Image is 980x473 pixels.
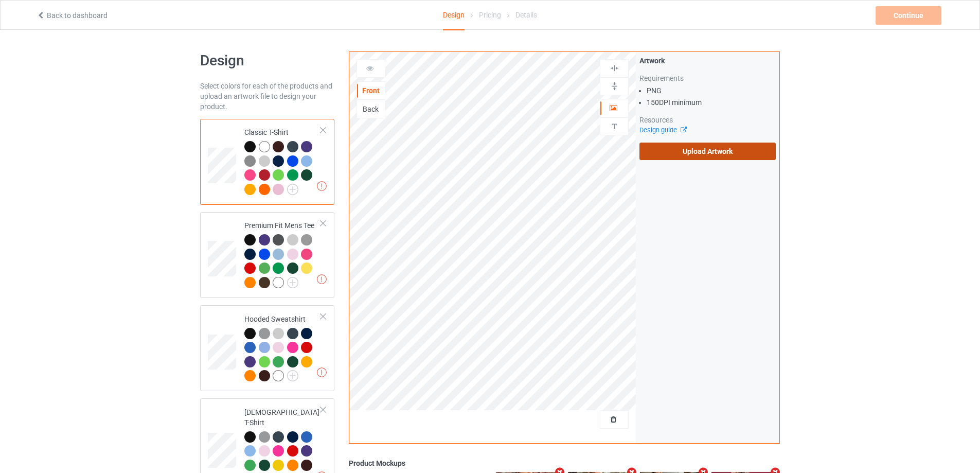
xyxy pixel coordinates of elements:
[287,370,298,381] img: svg+xml;base64,PD94bWwgdmVyc2lvbj0iMS4wIiBlbmNvZGluZz0iVVRGLTgiPz4KPHN2ZyB3aWR0aD0iMjJweCIgaGVpZ2...
[647,85,776,96] li: PNG
[479,1,501,29] div: Pricing
[317,274,327,284] img: exclamation icon
[317,181,327,191] img: exclamation icon
[349,458,780,468] div: Product Mockups
[647,97,776,108] li: 150 DPI minimum
[200,212,334,298] div: Premium Fit Mens Tee
[639,115,776,125] div: Resources
[287,184,298,195] img: svg+xml;base64,PD94bWwgdmVyc2lvbj0iMS4wIiBlbmNvZGluZz0iVVRGLTgiPz4KPHN2ZyB3aWR0aD0iMjJweCIgaGVpZ2...
[244,314,321,381] div: Hooded Sweatshirt
[357,104,385,114] div: Back
[443,1,465,30] div: Design
[287,277,298,288] img: svg+xml;base64,PD94bWwgdmVyc2lvbj0iMS4wIiBlbmNvZGluZz0iVVRGLTgiPz4KPHN2ZyB3aWR0aD0iMjJweCIgaGVpZ2...
[639,73,776,83] div: Requirements
[610,81,619,91] img: svg%3E%0A
[639,143,776,160] label: Upload Artwork
[200,81,334,112] div: Select colors for each of the products and upload an artwork file to design your product.
[200,305,334,391] div: Hooded Sweatshirt
[244,220,321,287] div: Premium Fit Mens Tee
[301,234,312,246] img: heather_texture.png
[357,85,385,96] div: Front
[610,121,619,131] img: svg%3E%0A
[639,56,776,66] div: Artwork
[200,51,334,70] h1: Design
[37,11,108,20] a: Back to dashboard
[515,1,537,29] div: Details
[200,119,334,205] div: Classic T-Shirt
[639,126,686,134] a: Design guide
[317,367,327,377] img: exclamation icon
[244,127,321,194] div: Classic T-Shirt
[244,155,256,167] img: heather_texture.png
[610,63,619,73] img: svg%3E%0A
